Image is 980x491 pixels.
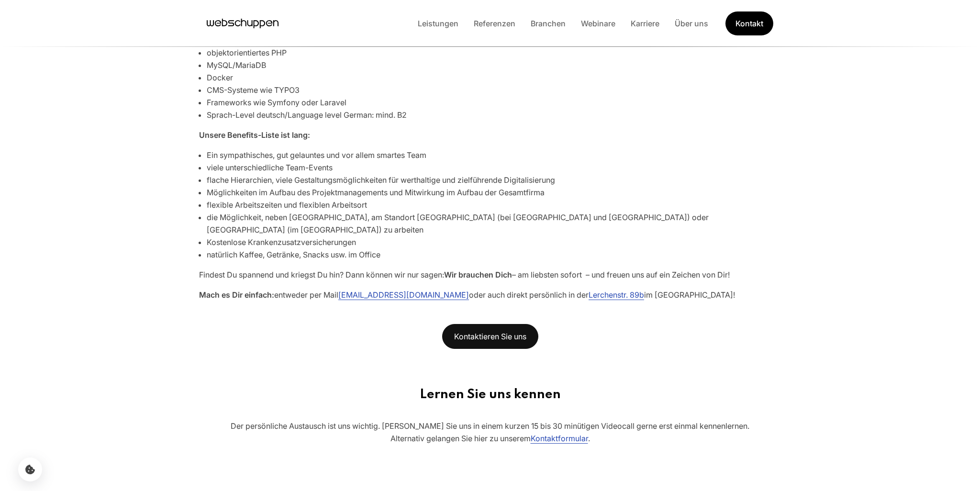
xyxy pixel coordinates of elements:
button: Cookie-Einstellungen öffnen [18,458,42,481]
li: Kostenlose Krankenzusatzversicherungen [207,236,781,248]
li: flexible Arbeitszeiten und flexiblen Arbeitsort [207,199,781,211]
li: viele unterschiedliche Team-Events [207,161,781,174]
li: natürlich Kaffee, Getränke, Snacks usw. im Office [207,248,781,261]
li: Frameworks wie Symfony oder Laravel [207,96,781,109]
a: Karriere [623,19,667,28]
li: Docker [207,71,781,84]
li: Ein sympathisches, gut gelauntes und vor allem smartes Team [207,149,781,161]
p: Findest Du spannend und kriegst Du hin? Dann können wir nur sagen: – am liebsten sofort – und fre... [199,268,781,281]
a: Referenzen [466,19,523,28]
p: entweder per Mail oder auch direkt persönlich in der im [GEOGRAPHIC_DATA]! [199,289,781,301]
li: Sprach-Level deutsch/Language level German: mind. B2 [207,109,781,121]
a: Leistungen [410,19,466,28]
li: Möglichkeiten im Aufbau des Projektmanagements und Mitwirkung im Aufbau der Gesamtfirma [207,186,781,199]
a: Über uns [667,19,716,28]
p: Der persönliche Austausch ist uns wichtig. [PERSON_NAME] Sie uns in einem kurzen 15 bis 30 minüti... [184,420,796,445]
a: Lerchenstr. 89b [589,290,644,300]
a: Get Started [725,11,773,35]
li: CMS-Systeme wie TYPO3 [207,84,781,96]
a: Webinare [573,19,623,28]
strong: Unsere Benefits-Liste ist lang: [199,130,310,140]
li: MySQL/MariaDB [207,59,781,71]
strong: Wir brauchen Dich [444,270,512,279]
a: [EMAIL_ADDRESS][DOMAIN_NAME] [338,290,469,300]
a: Kontaktformular [531,434,588,443]
strong: Mach es Dir einfach: [199,290,274,300]
li: die Möglichkeit, neben [GEOGRAPHIC_DATA], am Standort [GEOGRAPHIC_DATA] (bei [GEOGRAPHIC_DATA] un... [207,211,781,236]
li: flache Hierarchien, viele Gestaltungsmöglichkeiten für werthaltige und zielführende Digitalisierung [207,174,781,186]
a: Branchen [523,19,573,28]
li: objektorientiertes PHP [207,46,781,59]
a: Hauptseite besuchen [207,16,278,31]
h3: Lernen Sie uns kennen [170,387,810,402]
a: Kontaktieren Sie uns [442,324,538,349]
